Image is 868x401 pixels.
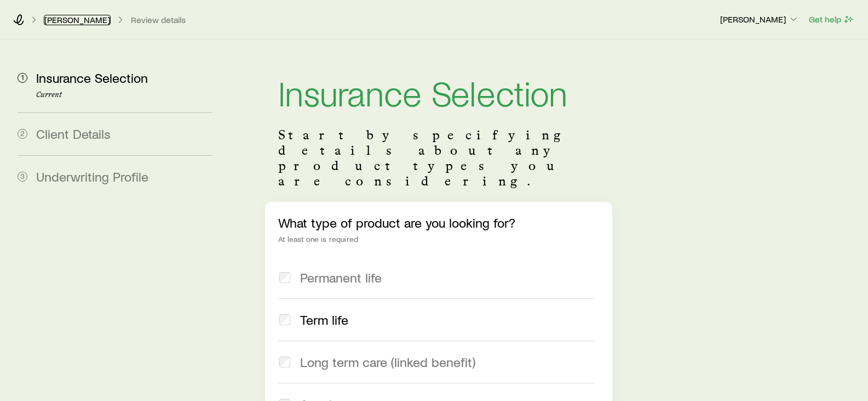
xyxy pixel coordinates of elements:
span: Long term care (linked benefit) [300,354,475,370]
span: 1 [18,73,27,83]
a: [PERSON_NAME] [44,15,111,25]
span: 2 [18,129,27,139]
div: At least one is required [278,235,599,244]
p: [PERSON_NAME] [720,14,799,25]
span: Client Details [36,126,111,142]
span: Permanent life [300,270,382,285]
span: Underwriting Profile [36,168,148,184]
h1: Insurance Selection [278,75,599,110]
input: Long term care (linked benefit) [279,357,290,368]
button: [PERSON_NAME] [720,13,800,26]
input: Permanent life [279,272,290,283]
span: Term life [300,312,348,327]
span: Insurance Selection [36,70,148,86]
span: 3 [18,172,27,182]
p: Current [36,91,212,99]
p: What type of product are you looking for? [278,215,599,230]
button: Review details [130,15,186,25]
p: Start by specifying details about any product types you are considering. [278,127,599,189]
button: Get help [808,13,855,26]
input: Term life [279,314,290,325]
